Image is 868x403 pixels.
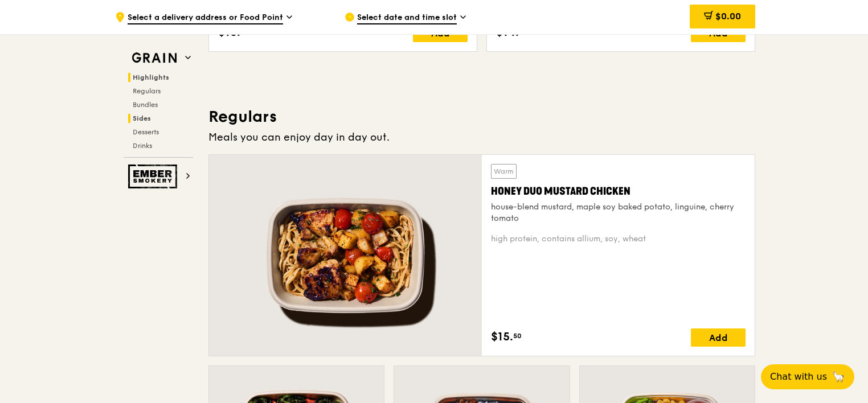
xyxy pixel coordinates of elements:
span: Bundles [133,101,158,109]
div: Add [413,24,468,42]
div: Add [691,24,746,42]
img: Grain web logo [128,48,181,68]
img: Ember Smokery web logo [128,165,181,188]
div: Warm [491,164,517,179]
span: Highlights [133,73,169,81]
div: high protein, contains allium, soy, wheat [491,233,746,245]
span: Select a delivery address or Food Point [128,12,283,24]
button: Chat with us🦙 [761,364,854,389]
span: Drinks [133,142,152,150]
span: $15. [491,328,513,346]
div: Add [691,328,746,347]
div: Meals you can enjoy day in day out. [208,129,755,145]
span: 🦙 [832,370,845,384]
div: Honey Duo Mustard Chicken [491,183,746,199]
span: $0.00 [715,11,741,22]
div: house-blend mustard, maple soy baked potato, linguine, cherry tomato [491,201,746,224]
span: Select date and time slot [357,12,457,24]
span: Regulars [133,87,161,95]
h3: Regulars [208,106,755,127]
span: 50 [513,331,522,340]
span: Chat with us [770,370,827,384]
span: Sides [133,114,151,122]
span: Desserts [133,128,159,136]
